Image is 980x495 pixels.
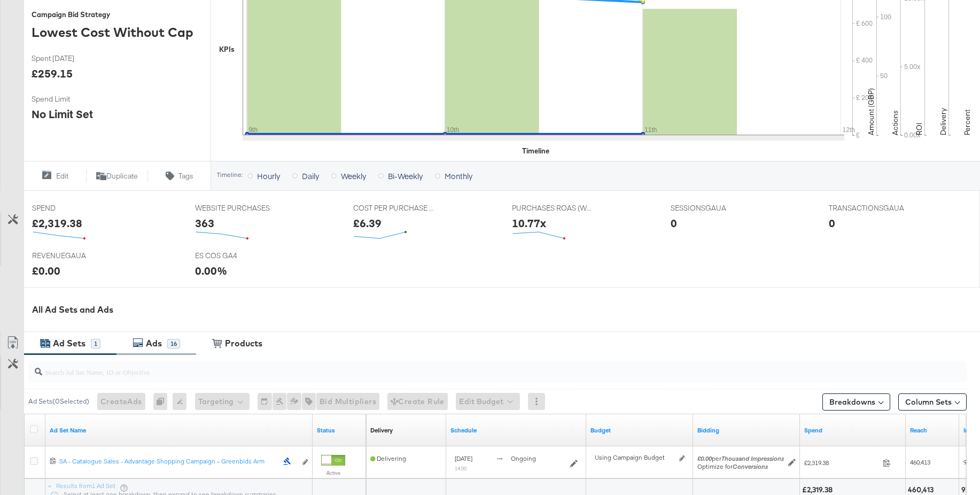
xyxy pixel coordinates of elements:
[388,171,423,181] span: Bi-Weekly
[32,263,60,279] div: £0.00
[32,304,980,316] div: All Ad Sets and Ads
[321,469,345,476] label: Active
[938,108,948,135] text: Delivery
[32,94,112,104] span: Spend Limit
[370,426,393,435] a: Reflects the ability of your Ad Set to achieve delivery based on ad states, schedule and budget.
[370,454,406,462] span: Delivering
[522,146,549,156] div: Timeline
[733,462,768,470] em: Conversions
[512,203,592,213] span: PURCHASES ROAS (WEBSITE EVENTS)
[697,454,712,462] em: £0.00
[32,10,203,20] div: Campaign Bid Strategy
[822,393,890,411] button: Breakdowns
[590,426,689,435] a: Shows the current budget of Ad Set.
[455,465,466,471] sub: 14:00
[697,426,796,435] a: Shows your bid and optimisation settings for this Ad Set.
[353,215,382,231] div: £6.39
[216,171,243,179] div: Timeline:
[962,110,972,135] text: Percent
[32,251,112,261] span: REVENUEGAUA
[195,251,275,261] span: ES COS GA4
[32,203,112,213] span: SPEND
[24,169,86,182] button: Edit
[317,426,362,435] a: Shows the current state of your Ad Set.
[59,457,277,468] a: SA - Catalogue Sales - Advantage Shopping Campaign – Greenbids Arm
[106,171,138,181] span: Duplicate
[219,44,235,55] div: KPIs
[671,215,677,231] div: 0
[890,110,900,135] text: Actions
[445,171,472,181] span: Monthly
[195,263,227,279] div: 0.00%
[32,215,82,231] div: £2,319.38
[146,337,162,350] div: Ads
[866,88,876,135] text: Amount (GBP)
[32,66,73,81] div: £259.15
[225,337,262,350] div: Products
[512,215,546,231] div: 10.77x
[804,459,878,467] span: £2,319.38
[91,339,100,349] div: 1
[829,215,835,231] div: 0
[804,426,901,435] a: The total amount spent to date.
[721,454,784,462] em: Thousand Impressions
[910,426,955,435] a: The number of people your ad was served to.
[257,171,280,181] span: Hourly
[908,485,937,495] div: 460,413
[195,203,275,213] span: WEBSITE PURCHASES
[910,458,930,466] span: 460,413
[341,171,366,181] span: Weekly
[898,393,967,411] button: Column Sets
[178,171,193,181] span: Tags
[455,454,472,462] span: [DATE]
[195,215,214,231] div: 363
[302,171,319,181] span: Daily
[32,23,203,41] div: Lowest Cost Without Cap
[370,426,393,435] div: Delivery
[32,53,112,64] span: Spent [DATE]
[450,426,582,435] a: Shows when your Ad Set is scheduled to deliver.
[671,203,751,213] span: SESSIONSGAUA
[595,453,676,462] div: Using Campaign Budget
[697,454,784,462] span: per
[86,169,149,182] button: Duplicate
[42,357,881,378] input: Search Ad Set Name, ID or Objective
[59,457,277,466] div: SA - Catalogue Sales - Advantage Shopping Campaign – Greenbids Arm
[53,337,85,350] div: Ad Sets
[148,169,211,182] button: Tags
[914,122,924,135] text: ROI
[353,203,433,213] span: COST PER PURCHASE (WEBSITE EVENTS)
[28,397,89,406] div: Ad Sets ( 0 Selected)
[153,393,173,410] div: 0
[56,171,68,181] span: Edit
[511,454,536,462] span: ongoing
[697,462,784,471] div: Optimize for
[167,339,180,349] div: 16
[50,426,308,435] a: Your Ad Set name.
[32,106,93,122] div: No Limit Set
[829,203,909,213] span: TRANSACTIONSGAUA
[802,485,836,495] div: £2,319.38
